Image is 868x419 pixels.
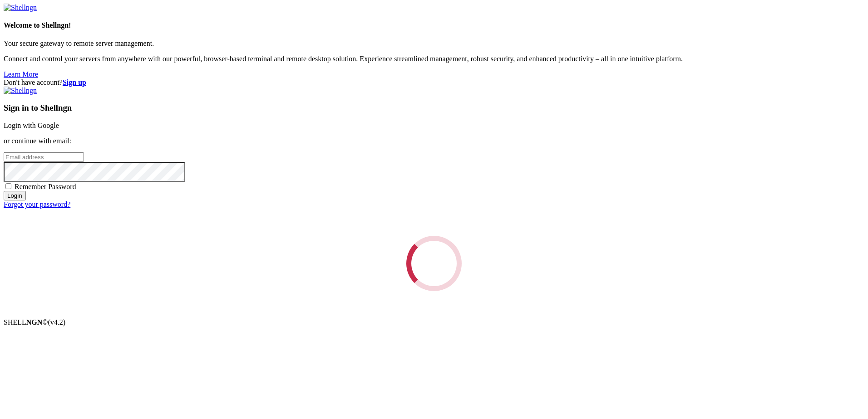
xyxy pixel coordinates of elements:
h4: Welcome to Shellngn! [4,21,864,29]
p: or continue with email: [4,137,864,145]
div: Don't have account? [4,78,864,87]
input: Email address [4,152,84,162]
input: Remember Password [5,183,11,189]
img: Shellngn [4,87,37,95]
a: Learn More [4,70,38,78]
input: Login [4,191,26,200]
img: Shellngn [4,4,37,12]
a: Sign up [63,78,86,86]
span: SHELL © [4,318,65,326]
b: NGN [26,318,43,326]
a: Login with Google [4,122,59,129]
p: Your secure gateway to remote server management. [4,39,864,48]
span: Remember Password [15,183,76,190]
a: Forgot your password? [4,200,70,208]
p: Connect and control your servers from anywhere with our powerful, browser-based terminal and remo... [4,55,864,63]
span: 4.2.0 [48,318,66,326]
h3: Sign in to Shellngn [4,103,864,113]
div: Loading... [396,225,473,302]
